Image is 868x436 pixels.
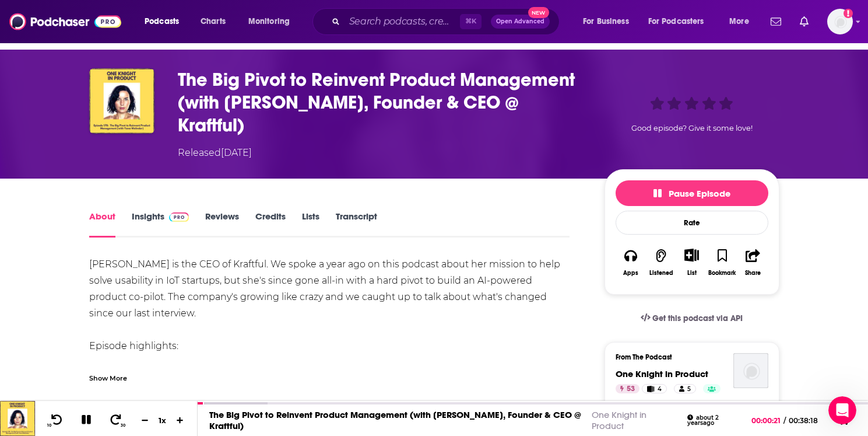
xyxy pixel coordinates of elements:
img: Podchaser - Follow, Share and Rate Podcasts [9,11,121,33]
a: Reviews [205,211,239,238]
button: Bookmark [707,241,737,284]
a: The Big Pivot to Reinvent Product Management (with [PERSON_NAME], Founder & CEO @ Kraftful) [209,409,581,431]
a: Get this podcast via API [631,304,753,333]
a: Show notifications dropdown [795,12,813,32]
button: 30 [106,413,128,428]
button: Show More Button [680,249,704,261]
h3: From The Podcast [616,353,759,361]
button: Open AdvancedNew [491,15,550,29]
button: Share [737,241,768,284]
span: Podcasts [145,13,179,30]
button: Pause Episode [616,180,768,206]
span: Pause Episode [653,188,730,199]
div: Search podcasts, credits, & more... [324,8,571,35]
button: 10 [45,413,67,428]
span: For Podcasters [648,13,704,30]
div: Apps [623,270,638,277]
h1: The Big Pivot to Reinvent Product Management (with Yana Welinder, Founder & CEO @ Kraftful) [178,68,586,137]
div: Rate [616,211,768,235]
button: open menu [240,12,305,31]
div: Released [DATE] [178,146,252,160]
img: Podchaser Pro [169,212,189,222]
span: More [729,13,749,30]
a: 4 [642,384,666,393]
span: 00:00:21 [751,416,783,425]
span: New [528,7,549,18]
a: Transcript [336,211,377,238]
div: Show More ButtonList [676,241,707,284]
a: 5 [674,384,696,393]
a: 53 [616,384,639,393]
button: Listened [646,241,676,284]
span: Logged in as Inkhouse1 [827,9,853,34]
span: 4 [658,383,662,395]
a: Show notifications dropdown [766,12,786,32]
img: One Knight in Product [733,353,768,388]
svg: Add a profile image [844,9,853,18]
div: Bookmark [708,270,736,277]
span: Good episode? Give it some love! [631,124,753,132]
button: open menu [721,12,764,31]
div: about 2 years ago [687,414,742,427]
a: One Knight in Product [592,409,646,431]
div: List [687,269,697,277]
span: 10 [47,423,51,428]
div: 1 x [153,416,173,425]
button: Apps [616,241,646,284]
span: Monitoring [248,13,290,30]
button: open menu [641,12,721,31]
span: 00:38:18 [786,416,830,425]
span: For Business [583,13,629,30]
a: InsightsPodchaser Pro [132,211,189,238]
div: Listened [649,270,673,277]
input: Search podcasts, credits, & more... [345,12,460,31]
a: About [89,211,115,238]
iframe: Intercom live chat [828,396,856,424]
span: / [783,416,786,425]
span: 30 [121,423,125,428]
span: 53 [627,383,635,395]
span: 5 [687,383,691,395]
img: The Big Pivot to Reinvent Product Management (with Yana Welinder, Founder & CEO @ Kraftful) [89,68,154,134]
span: Open Advanced [496,19,544,25]
div: Share [745,270,761,277]
button: open menu [575,12,644,31]
span: ⌘ K [460,14,482,29]
a: One Knight in Product [616,368,708,379]
a: Lists [302,211,319,238]
button: Show profile menu [827,9,853,34]
a: Charts [193,12,233,31]
img: User Profile [827,9,853,34]
button: open menu [136,12,194,31]
a: Credits [255,211,286,238]
span: Charts [201,13,226,30]
span: Get this podcast via API [652,313,743,323]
